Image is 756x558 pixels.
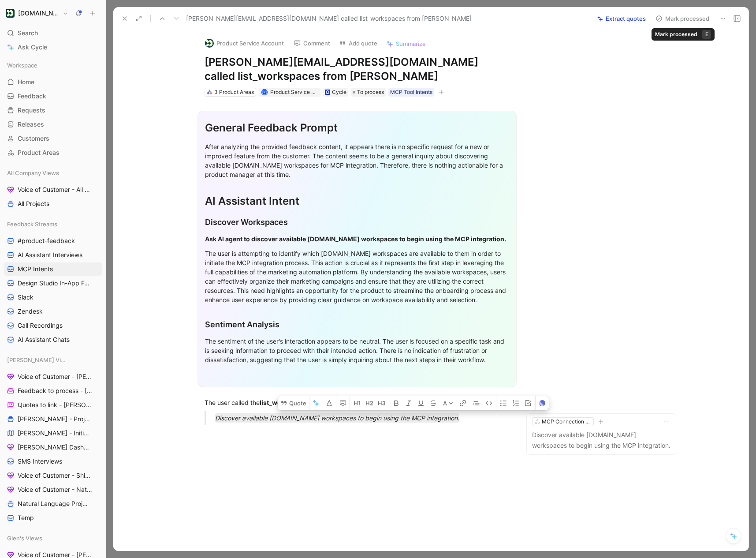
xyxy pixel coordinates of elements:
[205,55,510,83] h1: [PERSON_NAME][EMAIL_ADDRESS][DOMAIN_NAME] called list_workspaces from [PERSON_NAME]
[4,305,102,318] a: Zendesk
[205,216,509,228] div: Discover Workspaces
[18,372,93,381] span: Voice of Customer - [PERSON_NAME]
[18,120,44,129] span: Releases
[18,307,43,316] span: Zendesk
[532,430,670,451] p: Discover available [DOMAIN_NAME] workspaces to begin using the MCP integration.
[205,235,506,243] strong: Ask AI agent to discover available [DOMAIN_NAME] workspaces to begin using the MCP integration.
[205,398,510,407] div: The user called the MCP tool via and asked:
[4,59,102,72] div: Workspace
[4,234,102,247] a: #product-feedback
[4,370,102,383] a: Voice of Customer - [PERSON_NAME]
[4,217,102,231] div: Feedback Streams
[4,353,102,367] div: [PERSON_NAME] Views
[7,356,67,364] span: [PERSON_NAME] Views
[18,386,93,395] span: Feedback to process - [PERSON_NAME]
[4,41,102,54] a: Ask Cycle
[18,199,49,208] span: All Projects
[4,26,102,40] div: Search
[18,78,34,86] span: Home
[18,251,82,259] span: AI Assistant Interviews
[18,185,91,194] span: Voice of Customer - All Areas
[4,248,102,262] a: AI Assistant Interviews
[201,37,288,50] button: logoProduct Service Account
[205,249,509,304] div: The user is attempting to identify which [DOMAIN_NAME] workspaces are available to them in order ...
[4,398,102,412] a: Quotes to link - [PERSON_NAME]
[4,146,102,159] a: Product Areas
[6,9,15,18] img: Customer.io
[4,469,102,482] a: Voice of Customer - Shipped
[4,455,102,468] a: SMS Interviews
[18,443,91,452] span: [PERSON_NAME] Dashboard
[18,9,59,17] h1: [DOMAIN_NAME]
[214,88,254,97] div: 3 Product Areas
[4,412,102,426] a: [PERSON_NAME] - Projects
[270,89,332,95] span: Product Service Account
[18,513,34,522] span: Temp
[4,166,102,180] div: All Company Views
[655,30,697,39] div: Mark processed
[18,42,47,52] span: Ask Cycle
[18,293,34,302] span: Slack
[290,37,334,49] button: Comment
[278,396,309,410] button: Quote
[4,104,102,117] a: Requests
[186,13,472,24] span: [PERSON_NAME][EMAIL_ADDRESS][DOMAIN_NAME] called list_workspaces from [PERSON_NAME]
[18,457,62,466] span: SMS Interviews
[4,291,102,304] a: Slack
[18,499,90,508] span: Natural Language Projects
[4,90,102,103] a: Feedback
[4,118,102,131] a: Releases
[396,40,426,48] span: Summarize
[652,12,713,25] button: Mark processed
[18,265,53,273] span: MCP Intents
[4,183,102,196] a: Voice of Customer - All Areas
[542,417,591,426] div: MCP Connection Server
[4,532,102,545] div: Glen's Views
[205,193,509,209] div: AI Assistant Intent
[18,134,49,143] span: Customers
[18,106,45,115] span: Requests
[4,319,102,332] a: Call Recordings
[332,88,346,97] div: Cycle
[205,337,509,364] div: The sentiment of the user's interaction appears to be neutral. The user is focused on a specific ...
[18,401,92,409] span: Quotes to link - [PERSON_NAME]
[4,384,102,397] a: Feedback to process - [PERSON_NAME]
[205,318,509,330] div: Sentiment Analysis
[4,75,102,89] a: Home
[18,429,91,438] span: [PERSON_NAME] - Initiatives
[357,88,384,97] span: To process
[215,413,459,423] mark: Discover available [DOMAIN_NAME] workspaces to begin using the MCP integration.
[4,7,71,19] button: Customer.io[DOMAIN_NAME]
[4,166,102,210] div: All Company ViewsVoice of Customer - All AreasAll Projects
[18,335,70,344] span: AI Assistant Chats
[205,142,509,179] div: After analyzing the provided feedback content, it appears there is no specific request for a new ...
[335,37,381,49] button: Add quote
[260,399,309,406] strong: list_workspaces
[4,262,102,276] a: MCP Intents
[593,12,650,25] button: Extract quotes
[262,90,267,94] div: P
[4,427,102,440] a: [PERSON_NAME] - Initiatives
[4,132,102,145] a: Customers
[18,485,93,494] span: Voice of Customer - Natural Language
[4,333,102,346] a: AI Assistant Chats
[4,483,102,496] a: Voice of Customer - Natural Language
[382,37,430,50] button: Summarize
[18,148,60,157] span: Product Areas
[390,88,432,97] div: MCP Tool Intents
[702,30,711,39] div: E
[7,61,37,70] span: Workspace
[4,277,102,290] a: Design Studio In-App Feedback
[18,415,91,423] span: [PERSON_NAME] - Projects
[205,39,214,48] img: logo
[351,88,386,97] div: To process
[18,92,46,101] span: Feedback
[18,236,75,245] span: #product-feedback
[440,396,456,410] button: A
[205,120,509,136] div: General Feedback Prompt
[4,441,102,454] a: [PERSON_NAME] Dashboard
[4,353,102,524] div: [PERSON_NAME] ViewsVoice of Customer - [PERSON_NAME]Feedback to process - [PERSON_NAME]Quotes to ...
[7,220,57,228] span: Feedback Streams
[4,497,102,510] a: Natural Language Projects
[4,197,102,210] a: All Projects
